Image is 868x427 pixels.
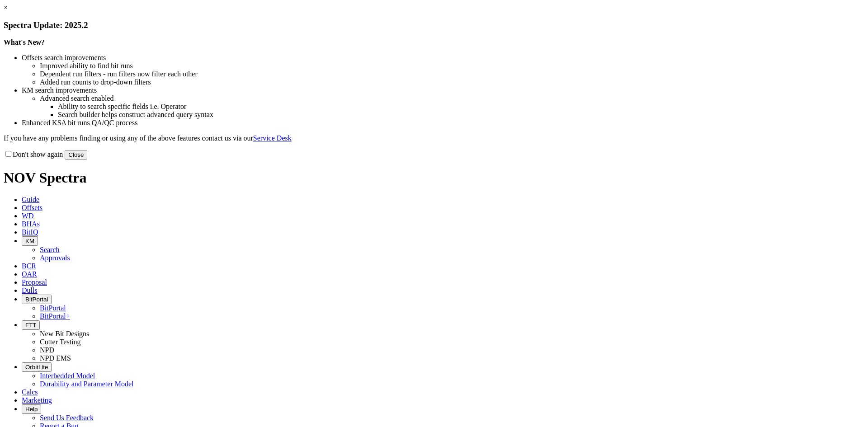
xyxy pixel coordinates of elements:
[58,103,864,111] li: Ability to search specific fields i.e. Operator
[4,38,45,46] strong: What's New?
[40,62,864,70] li: Improved ability to find bit runs
[40,94,864,103] li: Advanced search enabled
[22,396,52,404] span: Marketing
[253,134,292,142] a: Service Desk
[40,372,95,380] a: Interbedded Model
[22,119,864,127] li: Enhanced KSA bit runs QA/QC process
[22,278,47,286] span: Proposal
[40,330,89,338] a: New Bit Designs
[4,150,63,158] label: Don't show again
[25,364,48,371] span: OrbitLite
[22,220,40,228] span: BHAs
[40,338,81,346] a: Cutter Testing
[22,86,864,94] li: KM search improvements
[22,204,42,211] span: Offsets
[40,70,864,78] li: Dependent run filters - run filters now filter each other
[58,111,864,119] li: Search builder helps construct advanced query syntax
[22,54,864,62] li: Offsets search improvements
[40,78,864,86] li: Added run counts to drop-down filters
[22,262,36,270] span: BCR
[40,380,134,388] a: Durability and Parameter Model
[4,4,8,11] a: ×
[40,346,54,354] a: NPD
[22,270,37,278] span: OAR
[40,354,71,362] a: NPD EMS
[25,322,36,328] span: FTT
[25,406,38,413] span: Help
[22,196,39,203] span: Guide
[4,169,864,186] h1: NOV Spectra
[40,414,94,422] a: Send Us Feedback
[4,20,864,30] h3: Spectra Update: 2025.2
[65,150,87,160] button: Close
[40,304,66,312] a: BitPortal
[22,228,38,236] span: BitIQ
[40,312,70,320] a: BitPortal+
[22,388,38,396] span: Calcs
[40,246,60,253] a: Search
[25,296,48,303] span: BitPortal
[22,286,38,294] span: Dulls
[5,151,11,157] input: Don't show again
[25,238,34,244] span: KM
[4,134,864,142] p: If you have any problems finding or using any of the above features contact us via our
[40,254,70,262] a: Approvals
[22,212,34,220] span: WD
